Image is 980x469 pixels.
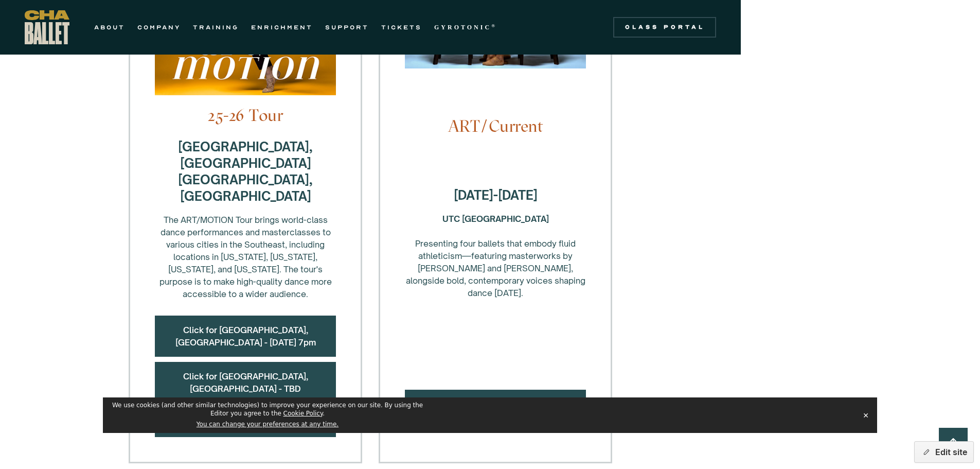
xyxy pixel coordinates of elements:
strong: [DATE]-[DATE] [454,187,538,203]
a: COMPANY [137,21,181,33]
a: Cookie Policy [283,410,323,417]
div: The ART/MOTION Tour brings world-class dance performances and masterclasses to various cities in ... [155,214,336,300]
button: You can change your preferences at any time. [197,421,338,429]
span: We use cookies (and other similar technologies) to improve your experience on our site. By using ... [112,402,423,417]
h4: 25-26 Tour [155,106,336,125]
strong: [GEOGRAPHIC_DATA], [GEOGRAPHIC_DATA] [GEOGRAPHIC_DATA], [GEOGRAPHIC_DATA] [178,139,313,204]
a: Class Portal [613,17,716,38]
strong: UTC [GEOGRAPHIC_DATA] ‍ [442,214,549,224]
a: TICKETS [381,21,422,33]
button: Close [859,408,873,423]
div: Class Portal [619,23,710,31]
div: Presenting four ballets that embody fluid athleticism—featuring masterworks by [PERSON_NAME] and ... [405,213,586,299]
strong: GYROTONIC [434,24,491,31]
sup: ® [491,23,497,28]
a: SUPPORT [325,21,369,33]
h4: ART/Current [405,116,586,136]
a: ENRICHMENT [251,21,313,33]
a: Click for [GEOGRAPHIC_DATA], [GEOGRAPHIC_DATA] - [DATE] 7pm [175,325,316,348]
a: ABOUT [94,21,125,33]
button: Edit site [914,441,974,463]
a: home [25,10,69,44]
a: TRAINING [193,21,239,33]
a: GYROTONIC® [434,21,497,33]
a: Click for [GEOGRAPHIC_DATA], [GEOGRAPHIC_DATA] - TBD [183,371,308,394]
